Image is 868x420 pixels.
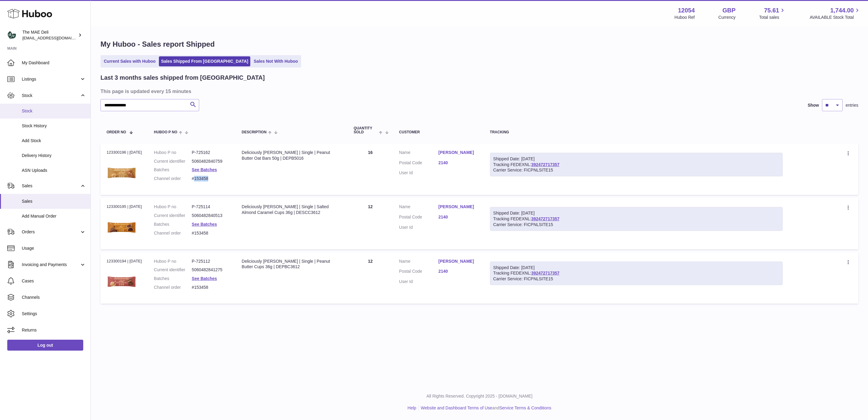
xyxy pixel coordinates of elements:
[154,285,192,290] dt: Channel order
[399,225,439,230] dt: User Id
[810,6,861,20] a: 1,744.00 AVAILABLE Stock Total
[22,278,86,284] span: Cases
[242,150,342,161] div: Deliciously [PERSON_NAME] | Single | Peanut Butter Oat Bars 50g | DEPB5016
[7,31,16,40] img: logistics@deliciouslyella.com
[154,267,192,273] dt: Current identifier
[399,160,439,167] dt: Postal Code
[675,15,695,20] div: Huboo Ref
[22,138,86,144] span: Add Stock
[531,271,559,275] a: 392472717357
[22,93,80,98] span: Stock
[192,213,230,218] dd: 5060482840513
[348,198,393,249] td: 12
[846,102,858,108] span: entries
[192,176,230,182] dd: #153458
[490,130,783,134] div: Tracking
[764,6,779,15] span: 75.61
[399,279,439,285] dt: User Id
[354,126,378,134] span: Quantity Sold
[252,56,300,66] a: Sales Not With Huboo
[493,265,780,271] div: Shipped Date: [DATE]
[399,258,439,266] dt: Name
[242,204,342,215] div: Deliciously [PERSON_NAME] | Single | Salted Almond Caramel Cups 36g | DESCC3612
[759,6,786,20] a: 75.61 Total sales
[100,88,857,95] h3: This page is updated every 15 minutes
[399,268,439,276] dt: Postal Code
[154,213,192,218] dt: Current identifier
[348,144,393,195] td: 16
[154,130,177,134] span: Huboo P no
[154,204,192,210] dt: Huboo P no
[22,153,86,158] span: Delivery History
[408,405,416,410] a: Help
[96,393,863,399] p: All Rights Reserved. Copyright 2025 - [DOMAIN_NAME]
[490,262,783,285] div: Tracking FEDEXNL:
[107,157,137,187] img: 120541677593560.jpg
[490,207,783,231] div: Tracking FEDEXNL:
[192,150,230,155] dd: P-725162
[159,56,250,66] a: Sales Shipped From [GEOGRAPHIC_DATA]
[154,176,192,182] dt: Channel order
[107,204,142,209] div: 123300195 | [DATE]
[22,108,86,114] span: Stock
[100,39,858,49] h1: My Huboo - Sales report Shipped
[100,74,265,82] h2: Last 3 months sales shipped from [GEOGRAPHIC_DATA]
[192,258,230,264] dd: P-725112
[399,130,478,134] div: Customer
[439,204,478,210] a: [PERSON_NAME]
[22,295,86,300] span: Channels
[439,160,478,166] a: 2140
[192,285,230,290] dd: #153458
[107,212,137,242] img: 120541677579811.jpg
[419,405,551,411] li: and
[22,229,80,235] span: Orders
[722,6,735,15] strong: GBP
[154,222,192,227] dt: Batches
[22,245,86,251] span: Usage
[192,222,217,227] a: See Batches
[439,258,478,264] a: [PERSON_NAME]
[192,276,217,281] a: See Batches
[830,6,854,15] span: 1,744.00
[493,167,780,173] div: Carrier Service: FICPNLSITE15
[499,405,551,410] a: Service Terms & Conditions
[154,276,192,282] dt: Batches
[107,130,126,134] span: Order No
[192,204,230,210] dd: P-725114
[439,150,478,155] a: [PERSON_NAME]
[192,267,230,273] dd: 5060482841275
[242,130,267,134] span: Description
[192,167,217,172] a: See Batches
[22,198,86,204] span: Sales
[810,15,861,20] span: AVAILABLE Stock Total
[531,216,559,221] a: 392472717357
[490,153,783,177] div: Tracking FEDEXNL:
[22,168,86,173] span: ASN Uploads
[399,204,439,211] dt: Name
[154,167,192,173] dt: Batches
[22,262,80,268] span: Invoicing and Payments
[531,162,559,167] a: 392472717357
[808,102,819,108] label: Show
[399,170,439,176] dt: User Id
[399,150,439,157] dt: Name
[22,183,80,189] span: Sales
[678,6,695,15] strong: 12054
[22,311,86,317] span: Settings
[22,29,77,41] div: The MAE Deli
[493,210,780,216] div: Shipped Date: [DATE]
[399,214,439,222] dt: Postal Code
[439,268,478,274] a: 2140
[493,276,780,282] div: Carrier Service: FICPNLSITE15
[22,213,86,219] span: Add Manual Order
[154,158,192,164] dt: Current identifier
[759,15,786,20] span: Total sales
[107,266,137,296] img: 120541677579839.jpg
[348,252,393,304] td: 12
[493,222,780,228] div: Carrier Service: FICPNLSITE15
[154,258,192,264] dt: Huboo P no
[107,150,142,155] div: 123300196 | [DATE]
[102,56,158,66] a: Current Sales with Huboo
[192,230,230,236] dd: #153458
[22,123,86,129] span: Stock History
